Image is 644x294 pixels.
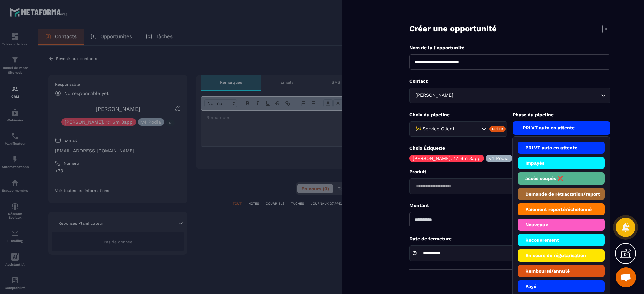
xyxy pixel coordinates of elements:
p: Choix du pipeline [409,112,507,118]
div: Search for option [409,178,610,194]
p: Produit [409,169,610,175]
input: Search for option [414,182,599,190]
p: Nom de la l'opportunité [409,45,610,51]
div: Créer [489,126,506,132]
input: Search for option [456,125,480,133]
p: Créer une opportunité [409,23,497,34]
p: Contact [409,78,610,84]
p: Phase du pipeline [513,112,611,118]
div: Search for option [409,88,610,103]
span: [PERSON_NAME] [414,92,455,99]
div: Search for option [409,121,507,137]
span: 🚧 Service Client [414,125,456,133]
p: Choix Étiquette [409,145,610,151]
p: Montant [409,202,610,209]
div: Ouvrir le chat [616,267,636,287]
p: v4 Podia [489,156,509,161]
p: Date de fermeture [409,236,610,242]
input: Search for option [455,92,599,99]
p: [PERSON_NAME]. 1:1 6m 3app [413,156,481,161]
